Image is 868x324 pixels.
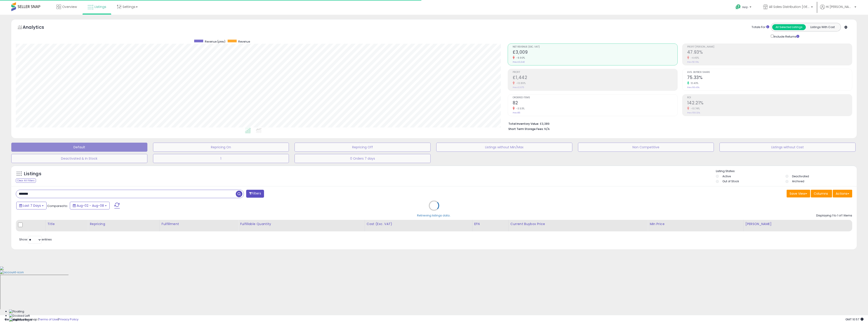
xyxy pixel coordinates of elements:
h2: £3,009 [513,50,677,56]
button: All Selected Listings [772,24,806,30]
button: 0 Orders 7 days [295,154,431,163]
span: Help [742,5,748,9]
button: Listings without Cost [719,143,856,152]
button: Repricing On [153,143,289,152]
div: Retrieving listings data.. [417,213,451,217]
h2: 47.93% [687,50,852,56]
b: Total Inventory Value: [508,122,539,126]
span: Net Revenue (Exc. VAT) [513,46,677,48]
small: Prev: £1,675 [513,86,524,89]
img: Docked Left [9,314,30,318]
button: Repricing Off [295,143,431,152]
h2: 75.33% [687,75,852,81]
button: Listings With Cost [806,24,839,30]
button: Deactivated & In Stock [11,154,147,163]
span: Avg. Buybox Share [687,71,852,74]
span: Hi [PERSON_NAME] [826,5,853,9]
small: -9.90% [515,56,525,60]
span: N/A [544,127,550,131]
span: Profit [513,71,677,74]
small: Prev: 66.43% [687,86,699,89]
h5: Analytics [23,24,53,31]
small: Prev: 85 [513,111,520,114]
li: £3,389 [508,121,849,126]
span: Revenue [238,40,250,43]
div: Totals For [752,25,769,29]
small: Prev: £3,340 [513,61,525,63]
small: 13.40% [689,82,698,85]
button: Listings without Min/Max [436,143,572,152]
small: -4.45% [689,56,699,60]
h2: 82 [513,100,677,106]
b: Short Term Storage Fees: [508,127,544,131]
span: Profit [PERSON_NAME] [687,46,852,48]
img: Docked Right [9,318,32,322]
button: Default [11,143,147,152]
small: Prev: 159.32% [687,111,700,114]
small: Prev: 50.16% [687,61,699,63]
h2: £1,442 [513,75,677,81]
small: -13.89% [515,82,526,85]
small: -3.53% [515,107,525,110]
i: Get Help [735,4,741,10]
h2: 142.21% [687,100,852,106]
a: Help [732,1,756,15]
span: All Sales Distribution [GEOGRAPHIC_DATA] [769,5,810,9]
button: Non Competitive [578,143,714,152]
span: Revenue (prev) [205,40,225,43]
div: Include Returns [767,34,805,39]
button: 1 [153,154,289,163]
span: Listings [94,5,106,9]
img: Floating [9,310,24,314]
span: Ordered Items [513,96,677,99]
a: Hi [PERSON_NAME] [820,5,856,15]
span: ROI [687,96,852,99]
small: -10.74% [689,107,700,110]
span: Overview [62,5,77,9]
